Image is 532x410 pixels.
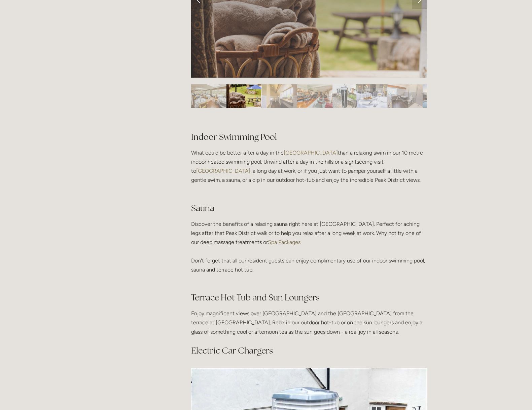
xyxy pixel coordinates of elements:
img: Slide 7 [387,84,423,108]
img: Slide 8 [423,84,454,108]
img: Slide 5 [332,84,356,108]
img: Slide 4 [297,84,332,108]
img: Slide 1 [191,84,226,108]
h2: Sauna [191,202,427,214]
a: [GEOGRAPHIC_DATA] [284,150,338,156]
a: Spa Packages [268,239,300,245]
a: [GEOGRAPHIC_DATA] [196,168,250,174]
img: Slide 6 [356,84,387,108]
p: Enjoy magnificent views over [GEOGRAPHIC_DATA] and the [GEOGRAPHIC_DATA] from the terrace at [GEO... [191,309,427,336]
img: Slide 2 [226,84,262,108]
img: Slide 3 [262,84,297,108]
h2: Terrace Hot Tub and Sun Loungers [191,292,427,303]
h2: Electric Car Chargers [191,345,427,357]
p: What could be better after a day in the than a relaxing swim in our 10 metre indoor heated swimmi... [191,148,427,194]
h2: Indoor Swimming Pool [191,119,427,143]
p: Discover the benefits of a relaxing sauna right here at [GEOGRAPHIC_DATA]. Perfect for aching leg... [191,219,427,283]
